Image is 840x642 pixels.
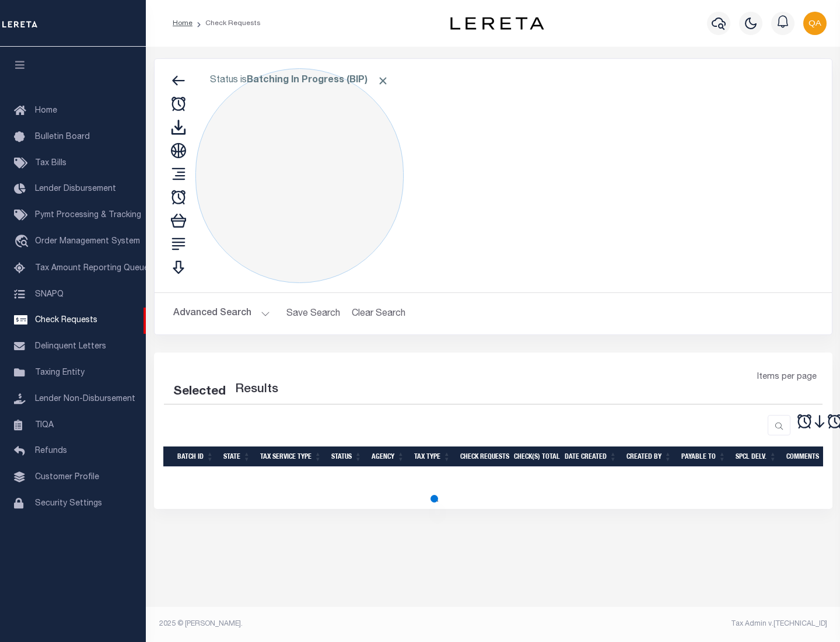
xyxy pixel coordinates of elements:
[35,473,99,481] span: Customer Profile
[279,302,347,325] button: Save Search
[367,446,409,467] th: Agency
[677,446,731,467] th: Payable To
[35,500,102,508] span: Security Settings
[377,75,389,87] span: Click to Remove
[247,76,389,85] b: Batching In Progress (BIP)
[35,369,85,377] span: Taxing Entity
[35,421,54,429] span: TIQA
[173,383,226,402] div: Selected
[35,133,90,141] span: Bulletin Board
[35,238,140,246] span: Order Management System
[327,446,367,467] th: Status
[35,316,97,325] span: Check Requests
[35,395,135,403] span: Lender Non-Disbursement
[35,185,116,193] span: Lender Disbursement
[256,446,327,467] th: Tax Service Type
[803,12,827,35] img: svg+xml;base64,PHN2ZyB4bWxucz0iaHR0cDovL3d3dy53My5vcmcvMjAwMC9zdmciIHBvaW50ZXItZXZlbnRzPSJub25lIi...
[35,107,57,115] span: Home
[35,264,149,273] span: Tax Amount Reporting Queue
[409,446,456,467] th: Tax Type
[347,302,411,325] button: Clear Search
[195,68,404,283] div: Click to Edit
[456,446,509,467] th: Check Requests
[35,447,67,455] span: Refunds
[560,446,622,467] th: Date Created
[782,446,834,467] th: Comments
[173,302,270,325] button: Advanced Search
[757,371,817,384] span: Items per page
[235,381,278,399] label: Results
[173,20,192,27] a: Home
[192,18,261,29] li: Check Requests
[509,446,560,467] th: Check(s) Total
[173,446,219,467] th: Batch Id
[731,446,782,467] th: Spcl Delv.
[35,290,64,298] span: SNAPQ
[35,343,106,351] span: Delinquent Letters
[150,619,494,629] div: 2025 © [PERSON_NAME].
[219,446,256,467] th: State
[502,619,827,629] div: Tax Admin v.[TECHNICAL_ID]
[450,17,544,30] img: logo-dark.svg
[35,159,66,168] span: Tax Bills
[35,211,141,219] span: Pymt Processing & Tracking
[14,235,33,250] i: travel_explore
[622,446,677,467] th: Created By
